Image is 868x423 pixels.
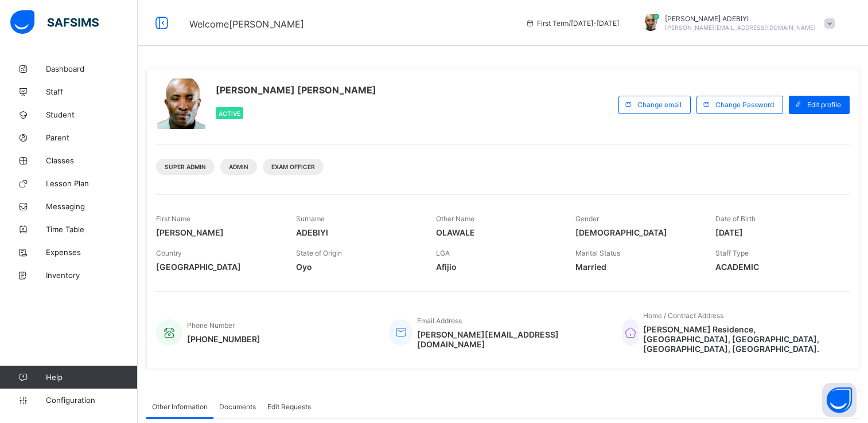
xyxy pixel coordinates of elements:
[46,373,137,382] span: Help
[296,262,419,272] span: Oyo
[156,228,279,237] span: [PERSON_NAME]
[46,64,138,73] span: Dashboard
[46,248,138,257] span: Expenses
[807,100,841,109] span: Edit profile
[296,228,419,237] span: ADEBIYI
[219,402,256,411] span: Documents
[715,228,838,237] span: [DATE]
[643,311,723,320] span: Home / Contract Address
[46,225,138,234] span: Time Table
[187,334,260,344] span: [PHONE_NUMBER]
[575,249,620,257] span: Marital Status
[575,228,698,237] span: [DEMOGRAPHIC_DATA]
[296,249,342,257] span: State of Origin
[665,24,816,31] span: [PERSON_NAME][EMAIL_ADDRESS][DOMAIN_NAME]
[575,262,698,272] span: Married
[715,214,756,223] span: Date of Birth
[822,383,857,417] button: Open asap
[296,214,325,223] span: Surname
[436,262,559,272] span: Afijio
[436,214,474,223] span: Other Name
[665,14,816,23] span: [PERSON_NAME] ADEBIYI
[46,395,137,405] span: Configuration
[46,133,138,142] span: Parent
[715,249,749,257] span: Staff Type
[436,249,450,257] span: LGA
[630,14,840,33] div: ALEXANDERADEBIYI
[526,19,619,28] span: session/term information
[46,179,138,188] span: Lesson Plan
[637,100,682,109] span: Change email
[156,214,190,223] span: First Name
[46,271,138,280] span: Inventory
[152,402,208,411] span: Other Information
[187,321,235,330] span: Phone Number
[436,228,559,237] span: OLAWALE
[216,84,376,96] span: [PERSON_NAME] [PERSON_NAME]
[46,110,138,119] span: Student
[267,402,311,411] span: Edit Requests
[156,262,279,272] span: [GEOGRAPHIC_DATA]
[189,18,304,30] span: Welcome [PERSON_NAME]
[271,163,315,170] span: Exam Officer
[46,202,138,211] span: Messaging
[575,214,599,223] span: Gender
[165,163,206,170] span: Super Admin
[715,262,838,272] span: ACADEMIC
[10,10,99,34] img: safsims
[229,163,248,170] span: Admin
[417,330,605,349] span: [PERSON_NAME][EMAIL_ADDRESS][DOMAIN_NAME]
[46,156,138,165] span: Classes
[46,87,138,96] span: Staff
[715,100,774,109] span: Change Password
[643,324,838,354] span: [PERSON_NAME] Residence, [GEOGRAPHIC_DATA], [GEOGRAPHIC_DATA], [GEOGRAPHIC_DATA], [GEOGRAPHIC_DATA].
[417,316,462,325] span: Email Address
[156,249,182,257] span: Country
[219,110,240,117] span: Active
